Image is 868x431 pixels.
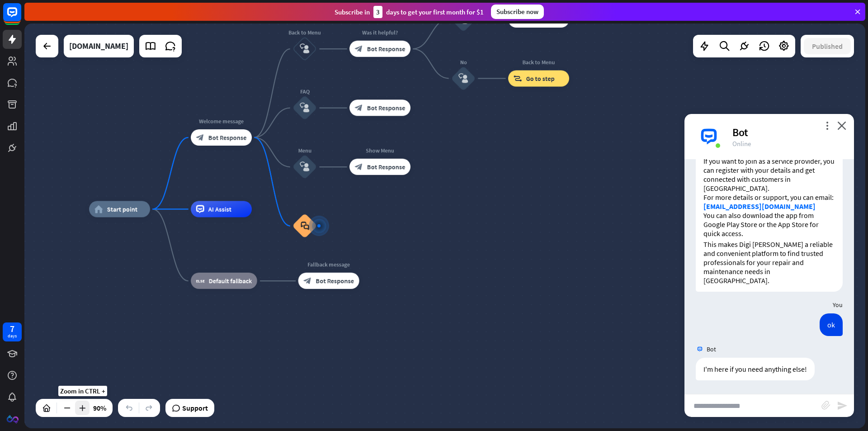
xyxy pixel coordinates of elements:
[7,4,34,31] button: Open LiveChat chat widget
[316,277,354,285] span: Bot Response
[8,333,17,339] div: days
[703,211,835,238] p: You can also download the app from Google Play Store or the App Store for quick access.
[335,6,484,18] div: Subscribe in days to get your first month for $1
[300,103,310,113] i: block_user_input
[355,163,363,171] i: block_bot_response
[303,277,311,285] i: block_bot_response
[367,163,406,171] span: Bot Response
[280,28,329,37] div: Back to Menu
[491,5,544,19] div: Subscribe now
[90,401,109,415] div: 90%
[703,202,816,211] a: [EMAIL_ADDRESS][DOMAIN_NAME]
[107,205,138,213] span: Start point
[196,277,205,285] i: block_fallback
[837,400,848,411] i: send
[732,125,843,139] div: Bot
[3,322,22,341] a: 7 days
[94,205,103,213] i: home_2
[458,14,468,24] i: block_user_input
[344,28,417,37] div: Was it helpful?
[820,313,843,336] div: ok
[300,162,310,172] i: block_user_input
[344,147,417,155] div: Show Menu
[439,58,488,66] div: No
[703,240,835,285] p: This makes Digi [PERSON_NAME] a reliable and convenient platform to find trusted professionals fo...
[732,139,843,148] div: Online
[367,104,406,112] span: Bot Response
[280,88,329,96] div: FAQ
[703,156,835,193] p: If you want to join as a service provider, you can register with your details and get connected w...
[823,121,831,130] i: more_vert
[69,35,128,57] div: digikaragir.com
[833,301,843,309] span: You
[185,117,258,125] div: Welcome message
[292,260,365,269] div: Fallback message
[208,205,231,213] span: AI Assist
[209,277,252,285] span: Default fallback
[367,45,406,53] span: Bot Response
[196,133,204,142] i: block_bot_response
[355,45,363,53] i: block_bot_response
[526,74,555,82] span: Go to step
[300,44,310,54] i: block_user_input
[373,6,382,18] div: 3
[703,193,835,211] p: For more details or support, you can email:
[10,325,14,333] div: 7
[707,345,716,353] span: Bot
[514,74,522,82] i: block_goto
[458,73,468,83] i: block_user_input
[208,133,247,142] span: Bot Response
[804,38,851,54] button: Published
[837,121,846,130] i: close
[182,401,208,415] span: Support
[280,147,329,155] div: Menu
[821,401,830,410] i: block_attachment
[355,104,363,112] i: block_bot_response
[502,58,576,66] div: Back to Menu
[301,222,309,231] i: block_faq
[696,358,815,380] div: I'm here if you need anything else!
